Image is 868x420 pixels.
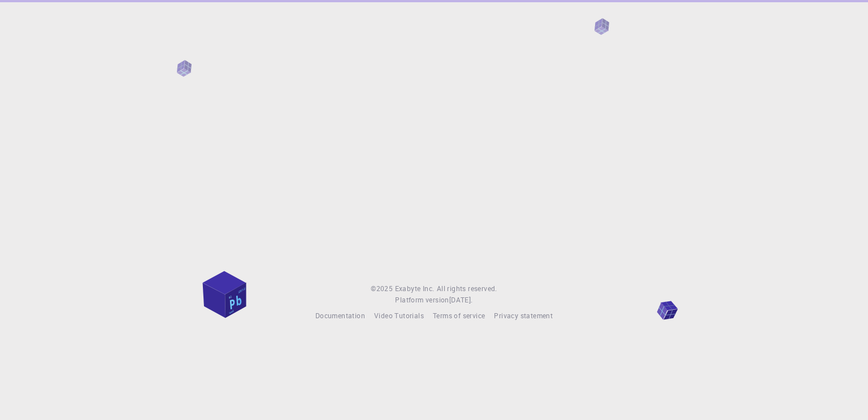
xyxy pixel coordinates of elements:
a: Video Tutorials [374,310,424,322]
span: Video Tutorials [374,311,424,320]
span: Exabyte Inc. [395,284,435,293]
span: Terms of service [433,311,485,320]
span: © 2025 [371,283,394,295]
a: Terms of service [433,310,485,322]
span: Platform version [395,295,449,306]
span: Privacy statement [494,311,553,320]
a: Privacy statement [494,310,553,322]
span: All rights reserved. [437,283,497,295]
a: Exabyte Inc. [395,283,435,295]
a: [DATE]. [449,295,473,306]
span: Documentation [315,311,365,320]
a: Documentation [315,310,365,322]
span: [DATE] . [449,295,473,304]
